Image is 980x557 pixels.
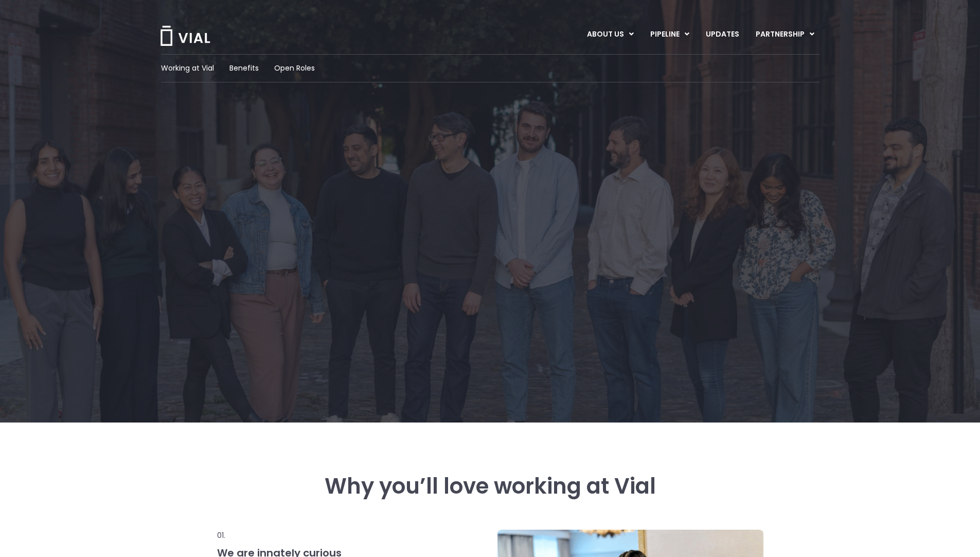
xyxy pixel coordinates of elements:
[161,63,214,74] a: Working at Vial
[229,63,259,74] a: Benefits
[579,26,642,43] a: ABOUT USMenu Toggle
[159,26,211,46] img: Vial Logo
[274,63,315,74] a: Open Roles
[217,474,763,499] h3: Why you’ll love working at Vial
[642,26,697,43] a: PIPELINEMenu Toggle
[698,26,747,43] a: UPDATES
[747,26,823,43] a: PARTNERSHIPMenu Toggle
[217,530,455,541] p: 01.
